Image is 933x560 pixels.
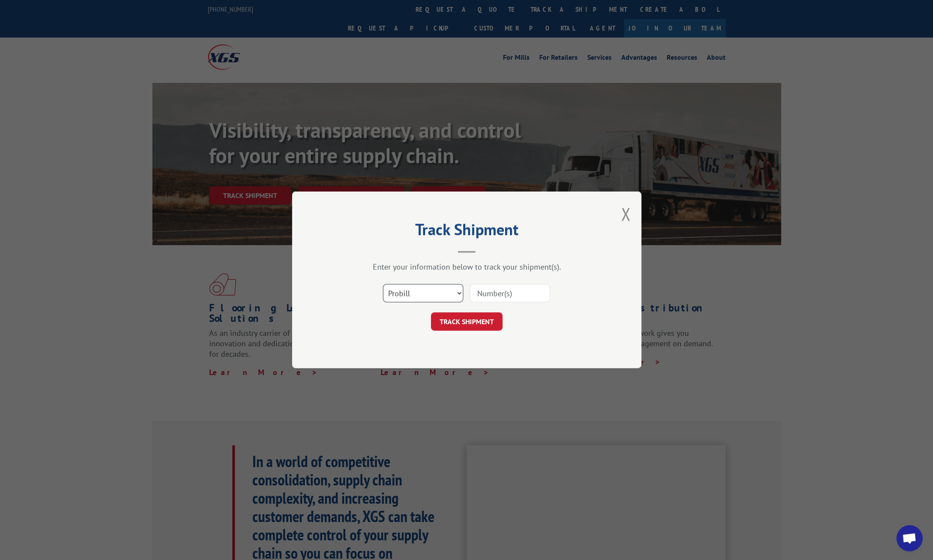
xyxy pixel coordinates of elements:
[896,525,923,551] div: Open chat
[431,313,503,331] button: TRACK SHIPMENT
[336,262,598,272] div: Enter your information below to track your shipment(s).
[336,223,598,240] h2: Track Shipment
[470,284,550,303] input: Number(s)
[621,202,630,225] button: Close modal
